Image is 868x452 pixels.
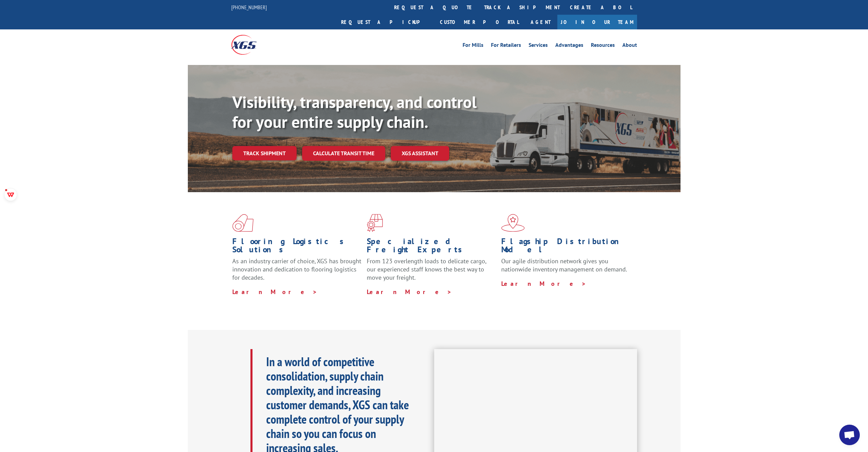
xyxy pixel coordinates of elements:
[839,425,860,445] a: Open chat
[435,15,524,29] a: Customer Portal
[591,42,615,50] a: Resources
[555,42,583,50] a: Advantages
[524,15,557,29] a: Agent
[232,146,297,160] a: Track shipment
[232,91,477,132] b: Visibility, transparency, and control for your entire supply chain.
[336,15,435,29] a: Request a pickup
[463,42,483,50] a: For Mills
[232,214,254,232] img: xgs-icon-total-supply-chain-intelligence-red
[302,146,385,161] a: Calculate transit time
[232,237,362,257] h1: Flooring Logistics Solutions
[501,257,627,273] span: Our agile distribution network gives you nationwide inventory management on demand.
[367,237,496,257] h1: Specialized Freight Experts
[491,42,521,50] a: For Retailers
[232,288,318,296] a: Learn More >
[231,4,267,11] a: [PHONE_NUMBER]
[232,257,361,281] span: As an industry carrier of choice, XGS has brought innovation and dedication to flooring logistics...
[367,257,496,288] p: From 123 overlength loads to delicate cargo, our experienced staff knows the best way to move you...
[529,42,548,50] a: Services
[501,237,631,257] h1: Flagship Distribution Model
[367,288,452,296] a: Learn More >
[367,214,383,232] img: xgs-icon-focused-on-flooring-red
[501,280,586,288] a: Learn More >
[391,146,449,161] a: XGS ASSISTANT
[622,42,637,50] a: About
[557,15,637,29] a: Join Our Team
[501,214,525,232] img: xgs-icon-flagship-distribution-model-red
